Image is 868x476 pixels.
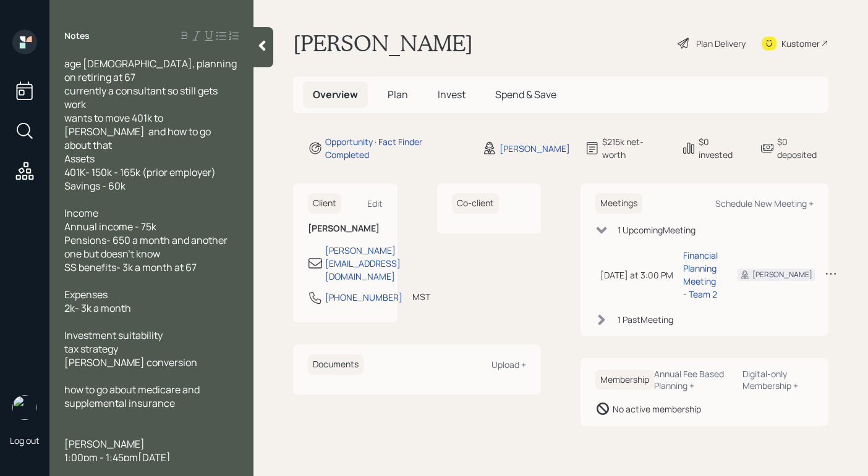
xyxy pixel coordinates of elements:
[308,193,341,214] h6: Client
[313,88,358,101] span: Overview
[752,269,812,280] div: [PERSON_NAME]
[64,288,131,315] span: Expenses 2k- 3k a month
[613,403,701,415] div: No active membership
[64,383,202,410] span: how to go about medicare and supplemental insurance
[618,223,696,236] div: 1 Upcoming Meeting
[308,223,383,234] h6: [PERSON_NAME]
[683,249,718,301] div: Financial Planning Meeting - Team 2
[600,269,673,282] div: [DATE] at 3:00 PM
[325,244,401,283] div: [PERSON_NAME][EMAIL_ADDRESS][DOMAIN_NAME]
[500,142,570,155] div: [PERSON_NAME]
[412,290,430,303] div: MST
[595,370,654,390] h6: Membership
[10,435,40,446] div: Log out
[388,88,408,101] span: Plan
[64,437,171,464] span: [PERSON_NAME] 1:00pm - 1:45pm[DATE]
[64,57,239,193] span: age [DEMOGRAPHIC_DATA], planning on retiring at 67 currently a consultant so still gets work want...
[618,313,673,326] div: 1 Past Meeting
[595,193,642,214] h6: Meetings
[64,206,229,274] span: Income Annual income - 75k Pensions- 650 a month and another one but doesn't know SS benefits- 3k...
[715,198,814,209] div: Schedule New Meeting +
[781,37,820,50] div: Kustomer
[12,395,37,420] img: aleksandra-headshot.png
[325,135,467,161] div: Opportunity · Fact Finder Completed
[64,30,90,42] label: Notes
[491,359,526,370] div: Upload +
[696,37,746,50] div: Plan Delivery
[602,135,666,161] div: $215k net-worth
[438,88,466,101] span: Invest
[452,193,499,214] h6: Co-client
[777,135,828,161] div: $0 deposited
[308,354,364,375] h6: Documents
[654,368,733,391] div: Annual Fee Based Planning +
[325,291,402,304] div: [PHONE_NUMBER]
[495,88,556,101] span: Spend & Save
[367,198,383,209] div: Edit
[699,135,744,161] div: $0 invested
[742,368,814,391] div: Digital-only Membership +
[64,328,197,369] span: Investment suitability tax strategy [PERSON_NAME] conversion
[293,30,473,57] h1: [PERSON_NAME]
